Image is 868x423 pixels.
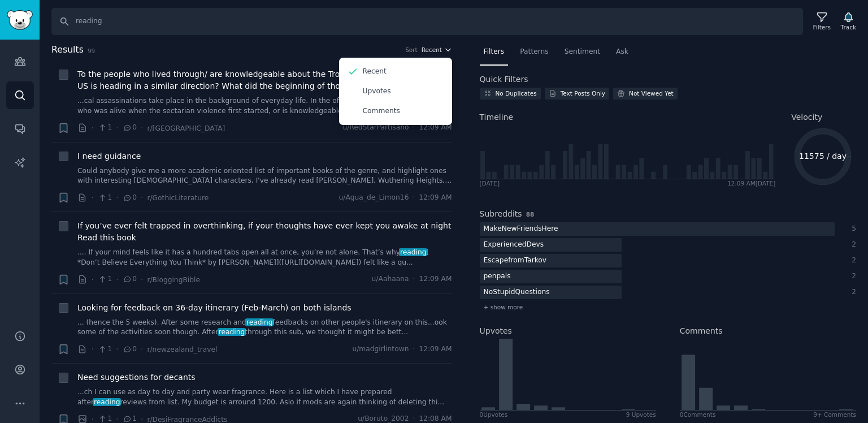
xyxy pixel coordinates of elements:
span: 12:09 AM [419,123,452,133]
span: u/RedStarPartisano [342,123,409,133]
h2: Subreddits [480,208,522,220]
span: 0 [123,123,137,133]
div: Not Viewed Yet [629,89,674,97]
span: 12:09 AM [419,344,452,355]
div: Text Posts Only [561,89,605,97]
a: Could anybody give me a more academic oriented list of important books of the genre, and highligh... [77,166,452,186]
h2: Quick Filters [480,74,528,85]
span: · [141,122,143,134]
span: 0 [123,344,137,355]
a: To the people who lived through/ are knowledgeable about the Troubles, does it look like the US i... [77,68,452,92]
span: Sentiment [565,47,600,57]
span: · [413,123,415,133]
div: MakeNewFriendsHere [480,222,562,236]
div: No Duplicates [496,89,537,97]
span: · [413,274,415,284]
span: · [116,343,118,355]
span: · [92,274,94,286]
div: 12:09 AM [DATE] [727,179,775,187]
span: · [116,122,118,134]
div: 9 Upvotes [626,411,656,418]
span: Timeline [480,111,514,123]
button: Track [837,10,860,33]
img: GummySearch logo [7,10,33,30]
span: 0 [123,274,137,284]
span: r/BloggingBible [147,276,199,284]
span: Results [51,43,84,57]
a: ... (hence the 5 weeks). After some research andreadingfeedbacks on other people's itinerary on t... [77,318,452,338]
h2: Upvotes [480,325,512,337]
a: If you’ve ever felt trapped in overthinking, if your thoughts have ever kept you awake at night R... [77,220,452,244]
p: Comments [363,106,400,116]
span: reading [93,398,121,406]
div: 0 Upvote s [480,411,508,418]
span: u/Agua_de_Limon16 [339,193,409,203]
span: 1 [98,274,112,284]
span: · [92,343,94,355]
input: Search Keyword [51,8,803,35]
div: penpals [480,270,515,284]
span: u/Aahaana [372,274,409,284]
p: Recent [363,67,387,77]
a: I need guidance [77,150,141,162]
div: Filters [813,23,831,31]
span: · [141,343,143,355]
span: r/[GEOGRAPHIC_DATA] [147,124,225,132]
div: 0 Comment s [680,411,716,418]
span: · [141,274,143,286]
span: r/GothicLiterature [147,194,209,202]
div: EscapefromTarkov [480,254,551,268]
a: ...ch I can use as day to day and party wear fragrance. Here is a list which I have prepared afte... [77,387,452,407]
span: · [413,193,415,203]
span: 1 [98,193,112,203]
span: + show more [484,303,523,311]
span: 12:09 AM [419,193,452,203]
button: Recent [422,46,452,54]
span: · [116,274,118,286]
div: [DATE] [480,179,500,187]
a: Need suggestions for decants [77,372,196,383]
p: Upvotes [363,87,391,97]
div: Track [841,23,856,31]
span: reading [399,248,427,256]
span: u/madgirlintown [352,344,409,355]
span: · [116,192,118,204]
a: .... If your mind feels like it has a hundred tabs open all at once, you’re not alone. That’s why... [77,248,452,267]
a: ...cal assassinations take place in the background of everyday life. In the off chance someone is... [77,96,452,116]
span: 0 [123,193,137,203]
span: Ask [616,47,628,57]
div: 2 [847,240,857,250]
div: Sort [405,46,418,54]
span: Velocity [791,111,822,123]
div: 9+ Comments [813,411,856,418]
text: 11575 / day [799,152,847,161]
span: 99 [88,48,95,54]
div: 2 [847,256,857,266]
div: 2 [847,271,857,282]
div: NoStupidQuestions [480,286,554,300]
span: · [141,192,143,204]
span: 1 [98,344,112,355]
div: ExperiencedDevs [480,238,548,252]
a: Looking for feedback on 36-day itinerary (Feb-March) on both islands [77,302,351,314]
h2: Comments [680,325,723,337]
span: Patterns [520,47,548,57]
span: reading [245,318,274,326]
span: Recent [422,46,442,54]
span: · [92,122,94,134]
span: 88 [526,211,535,218]
span: · [92,192,94,204]
div: 5 [847,224,857,234]
span: Filters [484,47,505,57]
div: 2 [847,287,857,297]
span: 12:09 AM [419,274,452,284]
span: 1 [98,123,112,133]
span: reading [218,328,246,336]
span: · [413,344,415,355]
span: r/newzealand_travel [147,346,217,353]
